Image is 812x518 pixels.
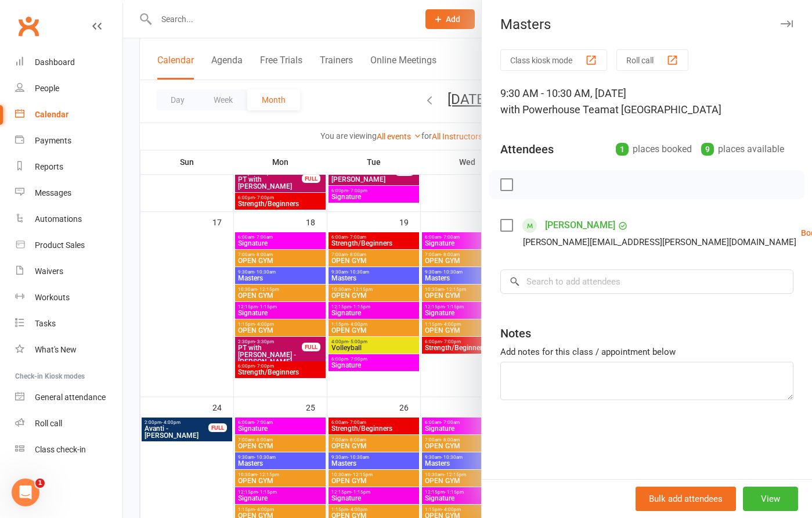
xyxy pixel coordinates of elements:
div: Notes [500,325,531,341]
div: Product Sales [35,240,85,250]
a: Tasks [15,311,122,337]
div: General attendance [35,393,106,402]
a: [PERSON_NAME] [545,216,615,235]
a: People [15,75,122,102]
div: What's New [35,345,77,354]
div: places available [701,141,784,157]
div: Class check-in [35,445,86,454]
button: Class kiosk mode [500,49,607,71]
span: at [GEOGRAPHIC_DATA] [609,103,721,116]
a: General attendance kiosk mode [15,384,122,411]
div: 9:30 AM - 10:30 AM, [DATE] [500,85,793,118]
div: Reports [35,162,63,171]
div: Tasks [35,319,56,328]
div: Waivers [35,267,63,276]
a: Reports [15,154,122,180]
iframe: Intercom live chat [12,479,39,506]
div: Payments [35,136,71,145]
div: Calendar [35,110,68,119]
input: Search to add attendees [500,269,793,294]
a: Calendar [15,102,122,128]
span: 1 [35,479,45,488]
div: Attendees [500,141,554,157]
a: Workouts [15,285,122,311]
a: Class kiosk mode [15,437,122,463]
div: Workouts [35,293,70,302]
div: Masters [482,16,812,33]
a: Payments [15,128,122,154]
div: 1 [616,143,629,156]
a: Dashboard [15,49,122,75]
a: What's New [15,337,122,363]
div: places booked [616,141,692,157]
div: Messages [35,188,71,197]
div: [PERSON_NAME][EMAIL_ADDRESS][PERSON_NAME][DOMAIN_NAME] [523,235,796,250]
button: Roll call [616,49,688,71]
a: Waivers [15,258,122,285]
span: with Powerhouse Team [500,103,609,116]
button: Bulk add attendees [636,487,736,511]
div: Add notes for this class / appointment below [500,345,793,359]
a: Clubworx [14,12,43,41]
div: Dashboard [35,57,75,67]
button: View [743,487,798,511]
a: Messages [15,180,122,206]
div: Roll call [35,419,62,428]
a: Automations [15,206,122,232]
div: 9 [701,143,714,156]
a: Roll call [15,411,122,437]
a: Product Sales [15,232,122,258]
div: Automations [35,214,82,224]
div: People [35,84,59,93]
